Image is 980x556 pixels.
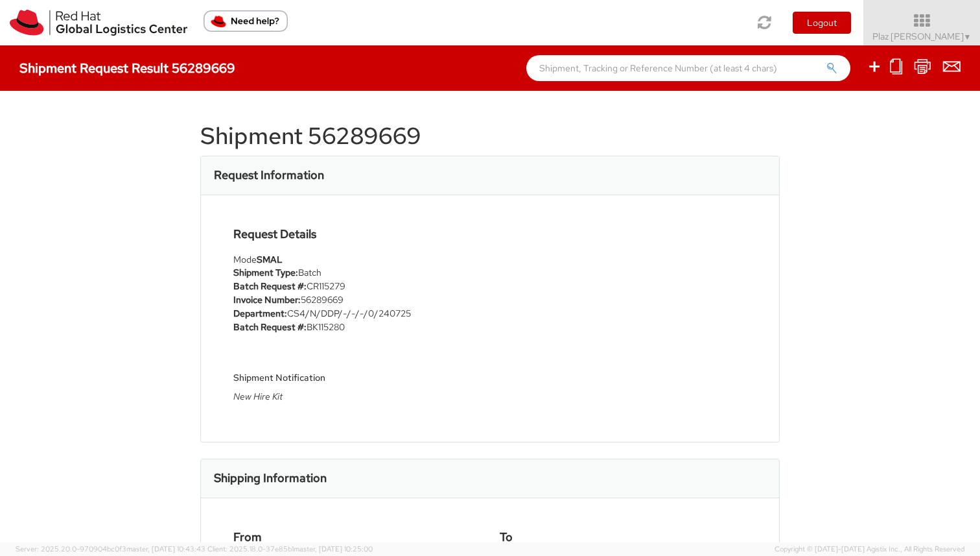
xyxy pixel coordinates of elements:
[200,123,780,149] h1: Shipment 56289669
[233,267,298,278] strong: Shipment Type:
[233,228,480,241] h4: Request Details
[233,373,480,383] h5: Shipment Notification
[233,253,480,266] div: Mode
[233,294,301,306] strong: Invoice Number:
[19,61,235,75] h4: Shipment Request Result 56289669
[793,12,851,34] button: Logout
[126,544,205,553] span: master, [DATE] 10:43:43
[16,544,205,553] span: Server: 2025.20.0-970904bc0f3
[872,30,972,42] span: Plaz [PERSON_NAME]
[233,293,480,307] li: 56289669
[233,308,287,319] strong: Department:
[233,280,480,293] li: CR115279
[775,544,964,555] span: Copyright © [DATE]-[DATE] Agistix Inc., All Rights Reserved
[233,307,480,320] li: CS4/N/DDP/-/-/-/0/240725
[214,169,324,182] h3: Request Information
[214,472,327,485] h3: Shipping Information
[233,320,480,334] li: BK115280
[204,10,288,32] button: Need help?
[233,280,307,292] strong: Batch Request #:
[207,544,373,553] span: Client: 2025.18.0-37e85b1
[526,55,850,81] input: Shipment, Tracking or Reference Number (at least 4 chars)
[233,531,480,544] h4: From
[500,531,747,544] h4: To
[233,391,283,402] i: New Hire Kit
[233,321,307,333] strong: Batch Request #:
[233,266,480,280] li: Batch
[964,32,972,42] span: ▼
[257,254,283,265] strong: SMAL
[10,10,187,36] img: rh-logistics-00dfa346123c4ec078e1.svg
[294,544,373,553] span: master, [DATE] 10:25:00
